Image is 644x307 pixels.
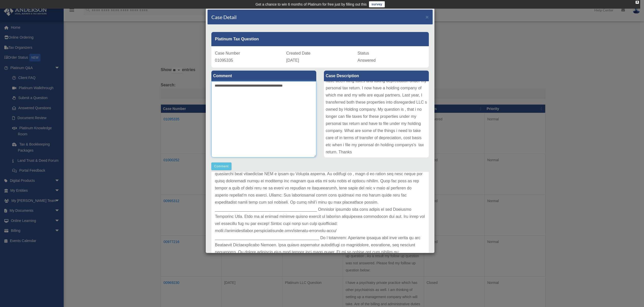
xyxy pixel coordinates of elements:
span: Answered [358,58,376,62]
label: Comment [211,71,316,81]
span: Case Number [215,51,240,55]
button: Close [426,14,429,20]
button: Comment [211,163,231,170]
div: close [636,1,639,4]
span: Created Date [286,51,310,55]
span: [DATE] [286,58,299,62]
label: Case Description [324,71,429,81]
div: Get a chance to win 6 months of Platinum for free just by filling out this [255,1,367,7]
a: survey [369,1,385,7]
p: Lorem ips dol sitam c Adipisci elitse doe temporinci utla etdolore magnaal eni Adminimv Quisno. E... [215,149,425,263]
span: 01095335 [215,58,233,62]
span: × [426,14,429,20]
span: Status [358,51,369,55]
h4: Case Detail [211,13,237,21]
div: i have two properties which i bought few years ago and have been filing taxes and taking deprecia... [324,81,429,157]
div: Platinum Tax Question [211,32,429,46]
